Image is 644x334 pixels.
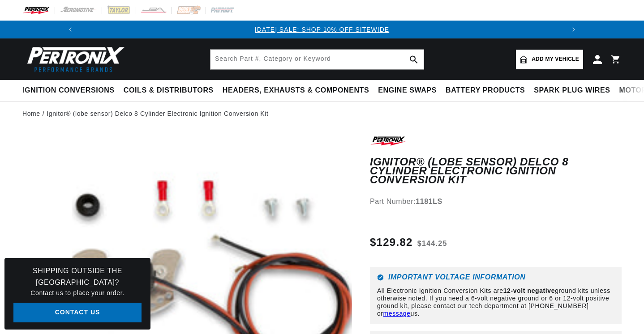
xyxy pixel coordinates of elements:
[503,287,555,294] strong: 12-volt negative
[79,25,565,34] div: 1 of 3
[210,50,424,69] input: Search Part #, Category or Keyword
[383,310,411,317] a: message
[370,234,413,250] span: $129.82
[218,80,374,101] summary: Headers, Exhausts & Components
[22,86,115,95] span: Ignition Conversions
[565,21,583,38] button: Translation missing: en.sections.announcements.next_announcement
[529,80,614,101] summary: Spark Plug Wires
[446,86,525,95] span: Battery Products
[223,86,369,95] span: Headers, Exhausts & Components
[370,196,622,207] div: Part Number:
[416,198,442,205] strong: 1181LS
[441,80,529,101] summary: Battery Products
[378,86,437,95] span: Engine Swaps
[13,265,142,288] h3: Shipping Outside the [GEOGRAPHIC_DATA]?
[377,287,614,317] p: All Electronic Ignition Conversion Kits are ground kits unless otherwise noted. If you need a 6-v...
[534,86,610,95] span: Spark Plug Wires
[370,157,622,185] h1: Ignitor® (lobe sensor) Delco 8 Cylinder Electronic Ignition Conversion Kit
[516,50,583,69] a: Add my vehicle
[532,55,579,63] span: Add my vehicle
[13,288,142,298] p: Contact us to place your order.
[79,25,565,34] div: Announcement
[377,274,614,281] h6: Important Voltage Information
[255,26,389,33] a: [DATE] SALE: SHOP 10% OFF SITEWIDE
[374,80,441,101] summary: Engine Swaps
[124,86,214,95] span: Coils & Distributors
[13,303,142,323] a: Contact Us
[22,80,119,101] summary: Ignition Conversions
[417,238,447,249] s: $144.25
[22,109,40,118] a: Home
[61,21,79,38] button: Translation missing: en.sections.announcements.previous_announcement
[119,80,218,101] summary: Coils & Distributors
[22,109,622,118] nav: breadcrumbs
[47,109,268,118] a: Ignitor® (lobe sensor) Delco 8 Cylinder Electronic Ignition Conversion Kit
[22,44,125,75] img: Pertronix
[404,50,424,69] button: search button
